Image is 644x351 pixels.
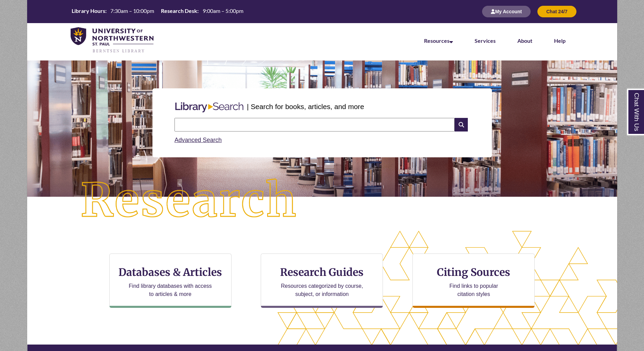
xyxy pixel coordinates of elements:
i: Search [455,118,467,131]
h3: Databases & Articles [115,266,226,279]
a: Chat 24/7 [537,8,576,14]
a: About [517,37,532,44]
h3: Citing Sources [433,266,515,279]
a: Hours Today [69,7,246,16]
p: | Search for books, articles, and more [247,101,364,112]
p: Find links to popular citation styles [441,282,507,298]
a: Databases & Articles Find library databases with access to articles & more [109,253,232,308]
th: Library Hours: [69,7,108,15]
button: Chat 24/7 [537,6,576,17]
th: Research Desk: [158,7,200,15]
span: 7:30am – 10:00pm [110,7,154,14]
a: Help [554,37,566,44]
a: My Account [482,8,531,14]
span: 9:00am – 5:00pm [203,7,243,14]
a: Services [475,37,496,44]
a: Citing Sources Find links to popular citation styles [412,253,535,308]
a: Advanced Search [174,137,222,143]
p: Resources categorized by course, subject, or information [278,282,366,298]
table: Hours Today [69,7,246,16]
h3: Research Guides [266,266,377,279]
a: Research Guides Resources categorized by course, subject, or information [261,253,383,308]
button: My Account [482,6,531,17]
img: UNWSP Library Logo [71,27,154,54]
p: Find library databases with access to articles & more [126,282,215,298]
img: Research [56,155,322,247]
img: Libary Search [172,100,247,115]
a: Resources [424,37,453,44]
